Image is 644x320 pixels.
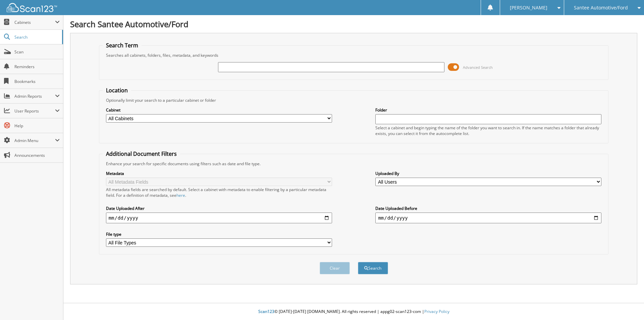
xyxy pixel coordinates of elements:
[103,161,605,167] div: Enhance your search for specific documents using filters such as date and file type.
[106,107,332,113] label: Cabinet
[7,3,57,12] img: scan123-logo-white.svg
[358,262,388,274] button: Search
[424,309,449,314] a: Privacy Policy
[14,79,60,84] span: Bookmarks
[14,19,55,25] span: Cabinets
[103,97,605,103] div: Optionally limit your search to a particular cabinet or folder
[14,34,59,40] span: Search
[14,49,60,55] span: Scan
[103,52,605,58] div: Searches all cabinets, folders, files, metadata, and keywords
[14,138,55,143] span: Admin Menu
[103,87,131,94] legend: Location
[320,262,350,274] button: Clear
[14,123,60,129] span: Help
[463,65,493,70] span: Advanced Search
[63,304,644,320] div: © [DATE]-[DATE] [DOMAIN_NAME]. All rights reserved | appg02-scan123-com |
[375,213,601,223] input: end
[103,42,142,49] legend: Search Term
[14,93,55,99] span: Admin Reports
[176,192,185,198] a: here
[574,6,628,10] span: Santee Automotive/Ford
[610,288,644,320] iframe: Chat Widget
[70,18,637,30] h1: Search Santee Automotive/Ford
[106,213,332,223] input: start
[106,205,332,211] label: Date Uploaded After
[375,205,601,211] label: Date Uploaded Before
[375,125,601,136] div: Select a cabinet and begin typing the name of the folder you want to search in. If the name match...
[510,6,547,10] span: [PERSON_NAME]
[14,64,60,70] span: Reminders
[103,150,180,157] legend: Additional Document Filters
[14,152,60,158] span: Announcements
[106,231,332,237] label: File type
[258,309,274,314] span: Scan123
[106,187,332,198] div: All metadata fields are searched by default. Select a cabinet with metadata to enable filtering b...
[375,171,601,176] label: Uploaded By
[14,108,55,114] span: User Reports
[375,107,601,113] label: Folder
[106,171,332,176] label: Metadata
